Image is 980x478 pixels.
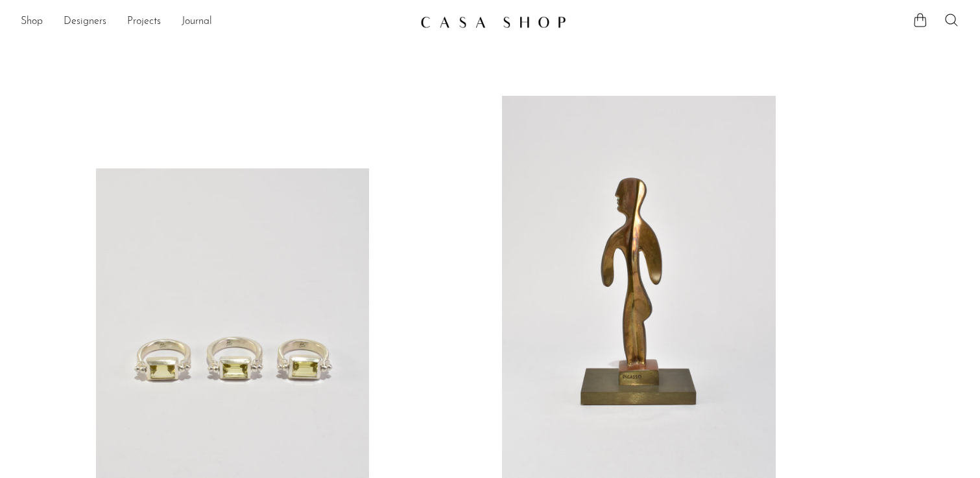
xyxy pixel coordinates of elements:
a: Projects [127,14,161,30]
a: Journal [182,14,212,30]
a: Shop [21,14,43,30]
nav: Desktop navigation [21,11,410,33]
a: Designers [64,14,106,30]
ul: NEW HEADER MENU [21,11,410,33]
